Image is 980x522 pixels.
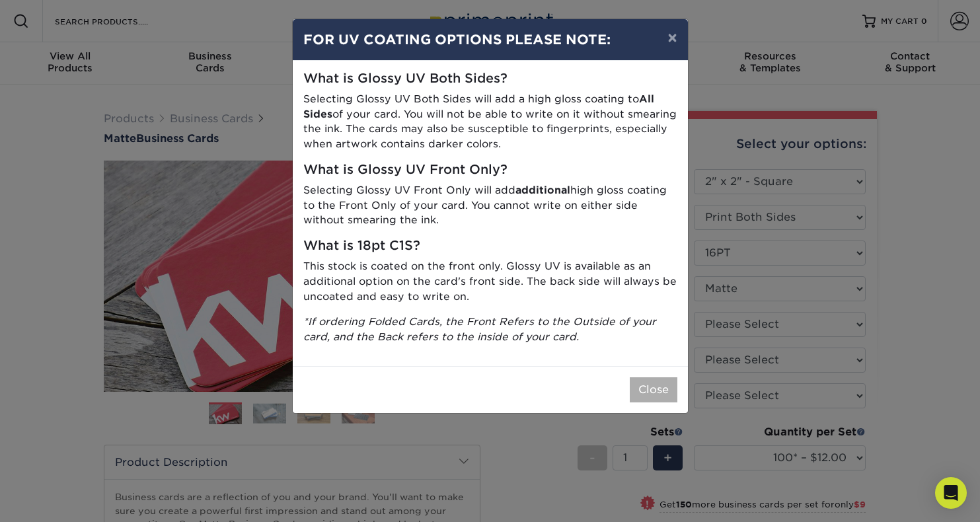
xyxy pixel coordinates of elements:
i: *If ordering Folded Cards, the Front Refers to the Outside of your card, and the Back refers to t... [303,315,656,343]
strong: All Sides [303,93,654,120]
h5: What is Glossy UV Front Only? [303,163,677,178]
h5: What is 18pt C1S? [303,239,677,254]
p: Selecting Glossy UV Front Only will add high gloss coating to the Front Only of your card. You ca... [303,183,677,228]
div: Open Intercom Messenger [935,477,967,509]
p: Selecting Glossy UV Both Sides will add a high gloss coating to of your card. You will not be abl... [303,92,677,152]
button: × [657,19,687,56]
button: Close [630,377,677,402]
strong: additional [515,184,570,196]
p: This stock is coated on the front only. Glossy UV is available as an additional option on the car... [303,259,677,304]
h5: What is Glossy UV Both Sides? [303,71,677,87]
h4: FOR UV COATING OPTIONS PLEASE NOTE: [303,30,677,50]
